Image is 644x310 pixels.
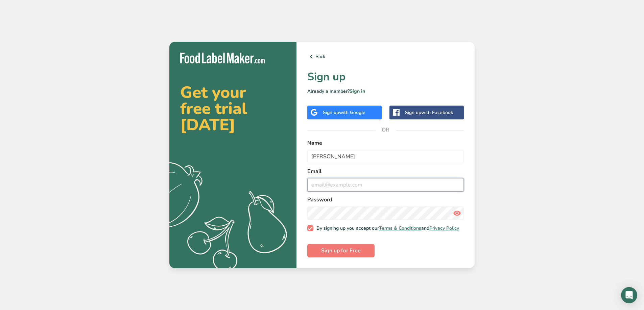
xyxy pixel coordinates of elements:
input: email@example.com [307,178,464,192]
span: OR [376,120,396,140]
span: with Google [339,109,365,116]
button: Sign up for Free [307,244,375,257]
h1: Sign up [307,69,464,85]
div: Sign up [323,109,365,116]
label: Email [307,167,464,175]
span: with Facebook [421,109,453,116]
h2: Get your free trial [DATE] [180,84,286,133]
div: Sign up [405,109,453,116]
a: Sign in [350,88,365,94]
span: By signing up you accept our and [313,225,459,231]
a: Privacy Policy [429,225,459,231]
input: John Doe [307,150,464,163]
span: Sign up for Free [321,247,361,255]
a: Terms & Conditions [379,225,421,231]
a: Back [307,53,464,61]
label: Password [307,196,464,204]
div: Open Intercom Messenger [621,287,637,303]
p: Already a member? [307,88,464,95]
label: Name [307,139,464,147]
img: Food Label Maker [180,53,265,64]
